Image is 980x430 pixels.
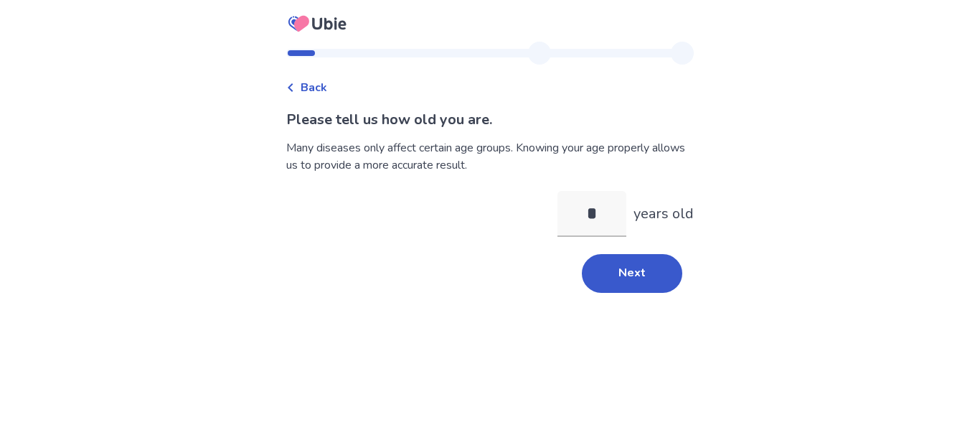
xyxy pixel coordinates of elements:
[301,79,327,96] span: Back
[557,191,626,237] input: years old
[582,254,682,293] button: Next
[286,139,694,174] div: Many diseases only affect certain age groups. Knowing your age properly allows us to provide a mo...
[286,109,694,131] p: Please tell us how old you are.
[633,203,694,225] p: years old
